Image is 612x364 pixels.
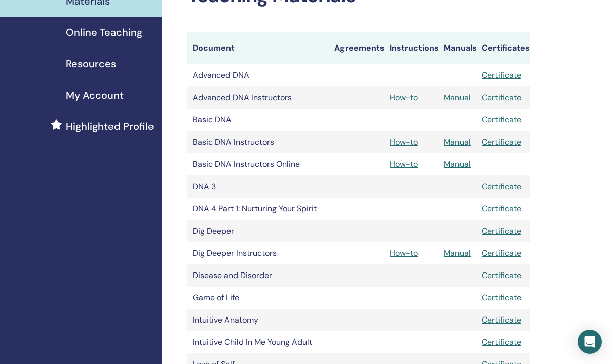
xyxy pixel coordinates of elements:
[444,136,471,147] a: Manual
[482,292,521,303] a: Certificate
[187,331,329,353] td: Intuitive Child In Me Young Adult
[187,64,329,86] td: Advanced DNA
[482,225,521,236] a: Certificate
[390,248,418,258] a: How-to
[187,175,329,198] td: DNA 3
[66,25,142,40] span: Online Teaching
[482,136,521,147] a: Certificate
[187,131,329,153] td: Basic DNA Instructors
[578,330,602,354] div: Open Intercom Messenger
[482,203,521,214] a: Certificate
[482,337,521,347] a: Certificate
[390,92,418,103] a: How-to
[187,109,329,131] td: Basic DNA
[482,270,521,281] a: Certificate
[187,153,329,175] td: Basic DNA Instructors Online
[187,309,329,331] td: Intuitive Anatomy
[187,220,329,242] td: Dig Deeper
[444,248,471,258] a: Manual
[187,287,329,309] td: Game of Life
[477,32,530,64] th: Certificates
[439,32,477,64] th: Manuals
[187,32,329,64] th: Document
[66,87,124,103] span: My Account
[482,248,521,258] a: Certificate
[444,159,471,169] a: Manual
[482,114,521,125] a: Certificate
[329,32,385,64] th: Agreements
[482,70,521,80] a: Certificate
[66,56,116,71] span: Resources
[482,181,521,192] a: Certificate
[187,86,329,109] td: Advanced DNA Instructors
[444,92,471,103] a: Manual
[482,92,521,103] a: Certificate
[187,198,329,220] td: DNA 4 Part 1: Nurturing Your Spirit
[390,159,418,169] a: How-to
[482,314,521,325] a: Certificate
[390,136,418,147] a: How-to
[385,32,439,64] th: Instructions
[187,264,329,287] td: Disease and Disorder
[66,119,154,134] span: Highlighted Profile
[187,242,329,264] td: Dig Deeper Instructors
